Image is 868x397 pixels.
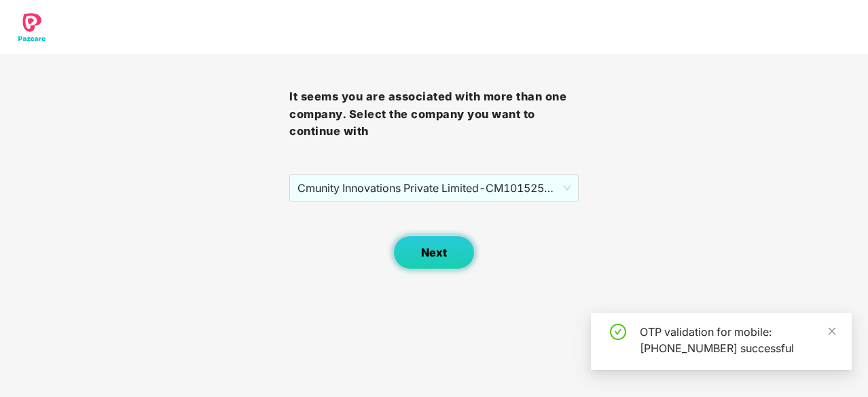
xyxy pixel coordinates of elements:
[610,324,626,340] span: check-circle
[297,175,571,201] span: Cmunity Innovations Private Limited - CM101525 - ADMIN
[421,246,447,259] span: Next
[393,235,475,269] button: Next
[827,326,837,336] span: close
[289,88,579,140] h3: It seems you are associated with more than one company. Select the company you want to continue with
[640,324,835,356] div: OTP validation for mobile: [PHONE_NUMBER] successful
